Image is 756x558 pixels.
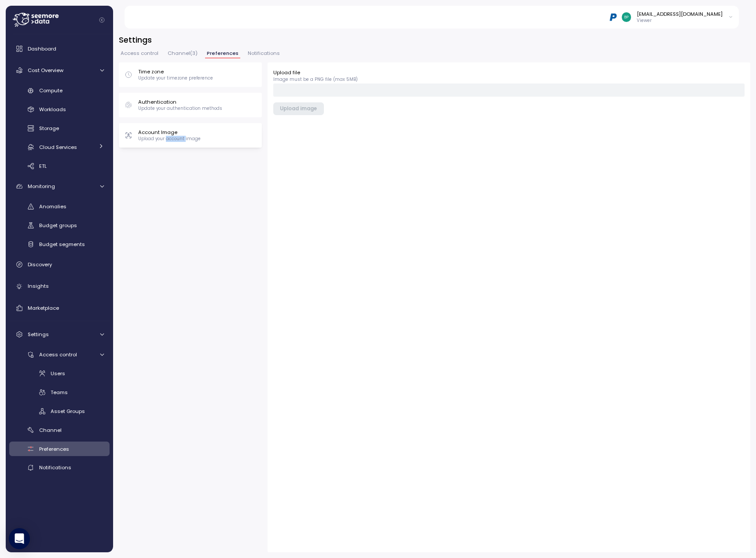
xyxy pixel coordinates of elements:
p: Image must be a PNG file (max 5MB) [273,77,745,82]
span: Cloud Services [39,144,77,151]
span: Insights [28,283,49,290]
p: Update your authentication methods [138,105,222,112]
a: Asset Groups [9,404,110,418]
span: Marketplace [28,304,59,312]
button: Upload image [273,102,324,115]
span: Asset Groups [51,408,85,415]
a: ETL [9,159,110,173]
span: Users [51,370,65,377]
a: Dashboard [9,40,110,58]
a: Budget segments [9,237,110,251]
span: Channel [39,427,62,434]
span: Compute [39,87,62,94]
a: Settings [9,326,110,343]
span: Budget groups [39,222,77,229]
span: Storage [39,125,59,132]
img: 68b03c81eca7ebbb46a2a292.PNG [609,12,618,22]
a: Compute [9,83,110,98]
p: Upload your account image [138,136,201,142]
h3: Settings [119,34,750,45]
span: ETL [39,163,47,170]
a: Cloud Services [9,140,110,154]
div: [EMAIL_ADDRESS][DOMAIN_NAME] [637,11,723,18]
button: Collapse navigation [96,17,107,23]
a: Insights [9,278,110,295]
a: Users [9,366,110,381]
a: Channel [9,423,110,437]
a: Marketplace [9,299,110,317]
span: Anomalies [39,203,66,210]
div: Open Intercom Messenger [9,528,30,549]
img: 7ad3c78ce95743f3a0c87eed701eacc5 [622,12,631,22]
p: Account Image [138,129,201,136]
span: Discovery [28,261,52,268]
span: Monitoring [28,183,55,190]
span: Teams [51,389,68,396]
a: Access control [9,348,110,362]
a: Cost Overview [9,62,110,79]
span: Preferences [207,51,239,56]
span: Budget segments [39,241,85,248]
a: Preferences [9,442,110,456]
span: Settings [28,331,49,338]
p: Authentication [138,98,222,105]
a: Workloads [9,102,110,117]
p: Update your timezone preference [138,75,213,81]
p: Viewer [637,18,723,24]
span: Upload image [280,103,317,115]
span: Dashboard [28,45,56,52]
a: Monitoring [9,178,110,195]
span: Channel ( 3 ) [168,51,198,56]
a: Teams [9,385,110,399]
span: Notifications [248,51,280,56]
span: Access control [39,351,77,358]
a: Notifications [9,460,110,475]
span: Access control [121,51,158,56]
a: Budget groups [9,218,110,233]
span: Preferences [39,446,69,453]
span: Notifications [39,464,71,471]
a: Anomalies [9,199,110,214]
span: Cost Overview [28,67,63,74]
a: Storage [9,121,110,136]
span: Workloads [39,106,66,113]
label: Upload file [273,69,300,77]
p: Time zone [138,68,213,75]
a: Discovery [9,256,110,273]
